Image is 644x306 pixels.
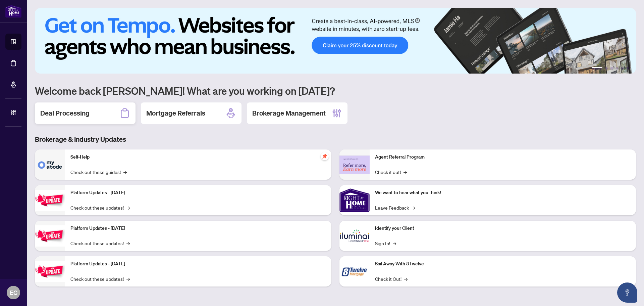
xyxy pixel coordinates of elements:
[146,108,205,118] h2: Mortgage Referrals
[70,154,326,161] p: Self-Help
[35,225,65,247] img: Platform Updates - July 8, 2025
[339,221,370,251] img: Identify your Client
[126,204,130,211] span: →
[617,282,637,303] button: Open asap
[35,8,636,74] img: Slide 0
[70,239,130,247] a: Check out these updates!→
[70,260,326,268] p: Platform Updates - [DATE]
[627,67,629,70] button: 6
[339,256,370,287] img: Sail Away With 8Twelve
[375,260,631,268] p: Sail Away With 8Twelve
[393,239,396,247] span: →
[10,288,17,297] span: EC
[375,168,407,176] a: Check it out!→
[35,149,65,180] img: Self-Help
[375,275,408,282] a: Check it Out!→
[70,275,130,282] a: Check out these updates!→
[375,204,415,211] a: Leave Feedback→
[70,168,127,176] a: Check out these guides!→
[404,168,407,176] span: →
[35,84,636,97] h1: Welcome back [PERSON_NAME]! What are you working on [DATE]?
[375,225,631,232] p: Identify your Client
[412,204,415,211] span: →
[375,189,631,196] p: We want to hear what you think!
[35,261,65,282] img: Platform Updates - June 23, 2025
[621,67,624,70] button: 5
[5,5,21,17] img: logo
[70,204,130,211] a: Check out these updates!→
[610,67,613,70] button: 3
[126,239,130,247] span: →
[35,135,636,144] h3: Brokerage & Industry Updates
[70,225,326,232] p: Platform Updates - [DATE]
[375,154,631,161] p: Agent Referral Program
[339,185,370,215] img: We want to hear what you think!
[592,67,602,70] button: 1
[35,190,65,211] img: Platform Updates - July 21, 2025
[404,275,408,282] span: →
[321,152,329,160] span: pushpin
[123,168,127,176] span: →
[252,108,326,118] h2: Brokerage Management
[605,67,608,70] button: 2
[40,108,90,118] h2: Deal Processing
[339,156,370,174] img: Agent Referral Program
[375,239,396,247] a: Sign In!→
[616,67,619,70] button: 4
[126,275,130,282] span: →
[70,189,326,196] p: Platform Updates - [DATE]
